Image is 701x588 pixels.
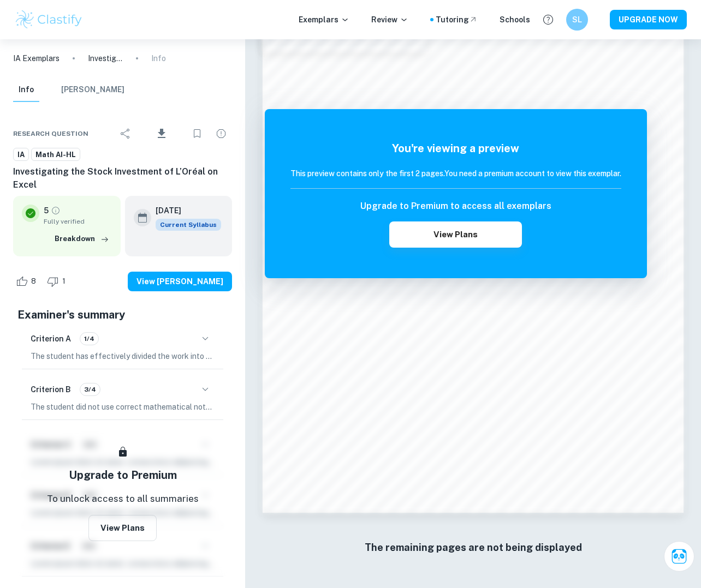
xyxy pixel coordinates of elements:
[51,206,61,215] a: Grade fully verified
[128,272,232,291] button: View [PERSON_NAME]
[13,165,232,191] h6: Investigating the Stock Investment of L’Oréal on Excel
[14,9,84,31] img: Clastify logo
[299,14,349,26] p: Exemplars
[360,200,551,213] h6: Upgrade to Premium to access all exemplars
[44,217,112,226] span: Fully verified
[539,10,557,29] button: Help and Feedback
[115,123,136,145] div: Share
[88,515,157,541] button: View Plans
[88,52,123,64] p: Investigating the Stock Investment of L’Oréal on Excel
[31,401,215,413] p: The student did not use correct mathematical notation, symbols, and terminology consistently and ...
[32,149,80,160] span: Math AI-HL
[17,307,228,323] h5: Examiner's summary
[52,231,112,247] button: Breakdown
[44,273,72,290] div: Dislike
[31,383,71,395] h6: Criterion B
[56,276,72,287] span: 1
[69,467,177,483] h5: Upgrade to Premium
[284,540,661,555] h6: The remaining pages are not being displayed
[44,205,49,217] p: 5
[371,14,408,26] p: Review
[31,333,71,345] h6: Criterion A
[566,9,588,31] button: SL
[139,119,184,148] div: Download
[80,334,98,344] span: 1/4
[156,205,212,217] h6: [DATE]
[500,14,530,26] a: Schools
[290,167,621,179] h6: This preview contains only the first 2 pages. You need a premium account to view this exemplar.
[13,148,29,161] a: IA
[389,221,521,248] button: View Plans
[14,149,28,160] span: IA
[156,219,221,231] span: Current Syllabus
[31,350,215,362] p: The student has effectively divided the work into sections, with clear subdivisions in the body o...
[436,14,478,26] a: Tutoring
[13,52,60,64] a: IA Exemplars
[186,123,208,145] div: Bookmark
[80,385,100,394] span: 3/4
[31,148,80,161] a: Math AI-HL
[290,140,621,157] h5: You're viewing a preview
[151,52,166,64] p: Info
[25,276,42,287] span: 8
[571,14,584,26] h6: SL
[13,273,42,290] div: Like
[664,541,694,572] button: Ask Clai
[47,492,199,506] p: To unlock access to all summaries
[61,78,124,102] button: [PERSON_NAME]
[156,219,221,231] div: This exemplar is based on the current syllabus. Feel free to refer to it for inspiration/ideas wh...
[210,123,232,145] div: Report issue
[13,78,39,102] button: Info
[610,10,687,29] button: UPGRADE NOW
[13,129,88,139] span: Research question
